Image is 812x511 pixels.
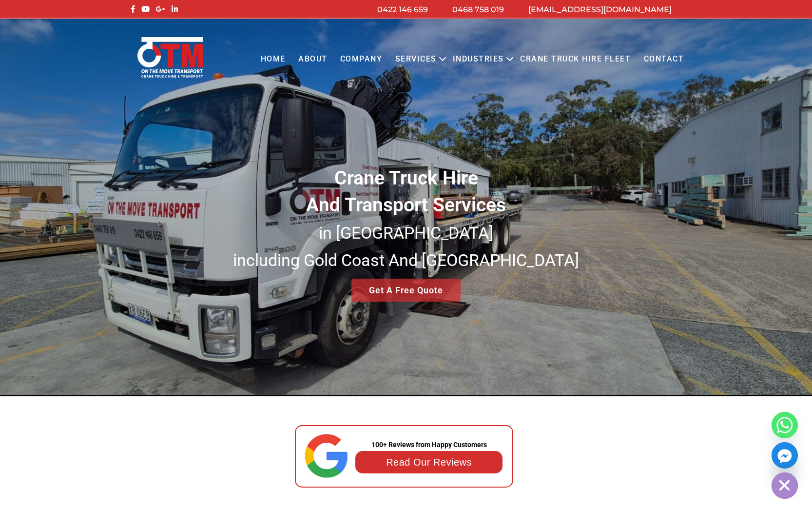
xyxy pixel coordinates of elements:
a: Contact [637,46,690,73]
a: Industries [446,46,510,73]
a: Facebook_Messenger [772,442,798,469]
a: Crane Truck Hire Fleet [514,46,637,73]
a: 0422 146 659 [377,5,428,14]
a: Services [389,46,443,73]
a: Home [254,46,291,73]
a: Whatsapp [772,412,798,438]
a: About [292,46,334,73]
strong: 100+ Reviews from Happy Customers [371,441,487,449]
a: [EMAIL_ADDRESS][DOMAIN_NAME] [528,5,672,14]
a: COMPANY [334,46,389,73]
a: Get A Free Quote [351,279,461,302]
small: in [GEOGRAPHIC_DATA] including Gold Coast And [GEOGRAPHIC_DATA] [233,223,579,270]
a: Read Our Reviews [386,457,472,468]
a: 0468 758 019 [452,5,504,14]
